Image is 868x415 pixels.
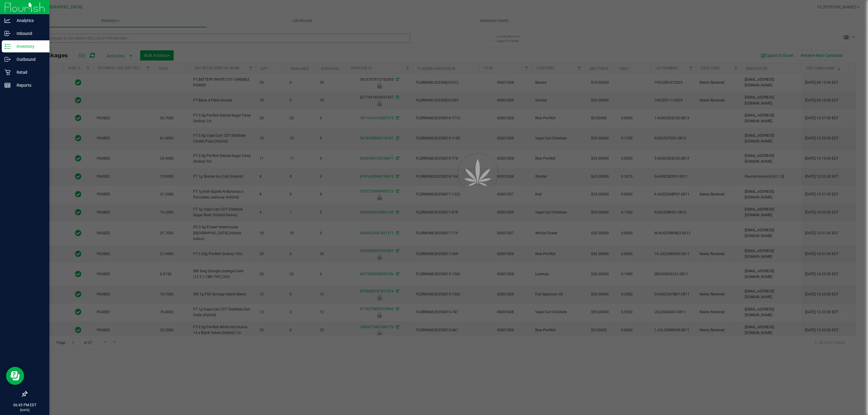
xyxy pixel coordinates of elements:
[5,69,11,75] inline-svg: Retail
[11,56,47,63] p: Outbound
[3,402,47,408] p: 06:45 PM EDT
[3,408,47,412] p: [DATE]
[5,56,11,62] inline-svg: Outbound
[11,82,47,89] p: Reports
[6,367,24,385] iframe: Resource center
[5,82,11,88] inline-svg: Reports
[5,43,11,49] inline-svg: Inventory
[5,17,11,23] inline-svg: Analytics
[11,17,47,24] p: Analytics
[5,30,11,36] inline-svg: Inbound
[11,69,47,76] p: Retail
[11,43,47,50] p: Inventory
[11,30,47,37] p: Inbound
